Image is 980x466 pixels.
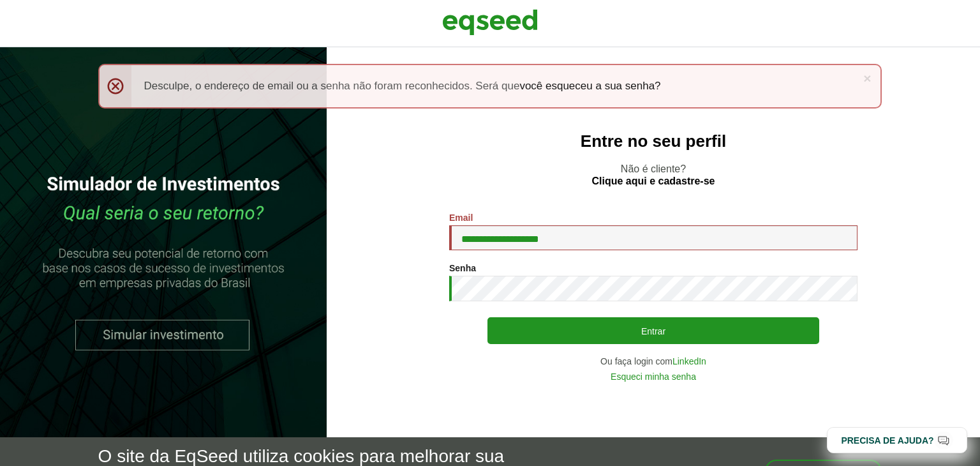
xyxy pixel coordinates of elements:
a: Clique aqui e cadastre-se [592,176,715,186]
img: EqSeed Logo [442,6,538,38]
p: Não é cliente? [352,163,954,187]
div: Ou faça login com [449,357,857,366]
a: você esqueceu a sua senha? [519,80,660,91]
label: Senha [449,264,476,273]
button: Entrar [487,317,819,344]
a: LinkedIn [672,357,706,366]
h2: Entre no seu perfil [352,132,954,151]
div: Desculpe, o endereço de email ou a senha não foram reconhecidos. Será que [98,64,882,109]
a: Esqueci minha senha [611,372,696,381]
label: Email [449,213,473,222]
